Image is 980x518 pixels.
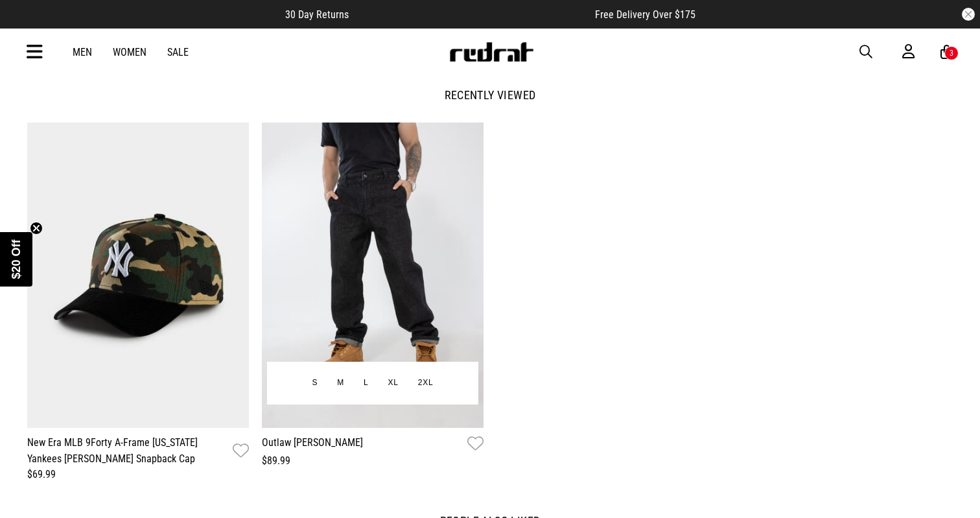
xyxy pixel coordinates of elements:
div: $69.99 [27,467,249,482]
a: Women [113,46,146,58]
button: M [327,371,354,395]
button: XL [379,371,408,395]
a: New Era MLB 9Forty A-Frame [US_STATE] Yankees [PERSON_NAME] Snapback Cap [27,434,227,467]
button: 2XL [408,371,443,395]
button: S [302,371,327,395]
a: 3 [940,45,953,59]
button: Open LiveChat chat widget [10,5,49,44]
img: New Era Mlb 9forty A-frame New York Yankees Camo Cord Snapback Cap in Green [27,123,249,429]
span: $20 Off [10,239,23,279]
div: 3 [950,49,953,58]
a: Outlaw [PERSON_NAME] [262,434,363,453]
a: Men [73,46,92,58]
button: L [354,371,378,395]
p: Recently viewed [27,88,953,103]
span: Free Delivery Over $175 [595,8,695,21]
iframe: Customer reviews powered by Trustpilot [375,8,569,21]
img: Redrat logo [449,42,534,62]
button: Close teaser [30,222,43,235]
div: $89.99 [262,453,484,469]
span: 30 Day Returns [285,8,349,21]
a: Sale [167,46,189,58]
img: Outlaw Nomad Denim in Blue [262,123,484,429]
